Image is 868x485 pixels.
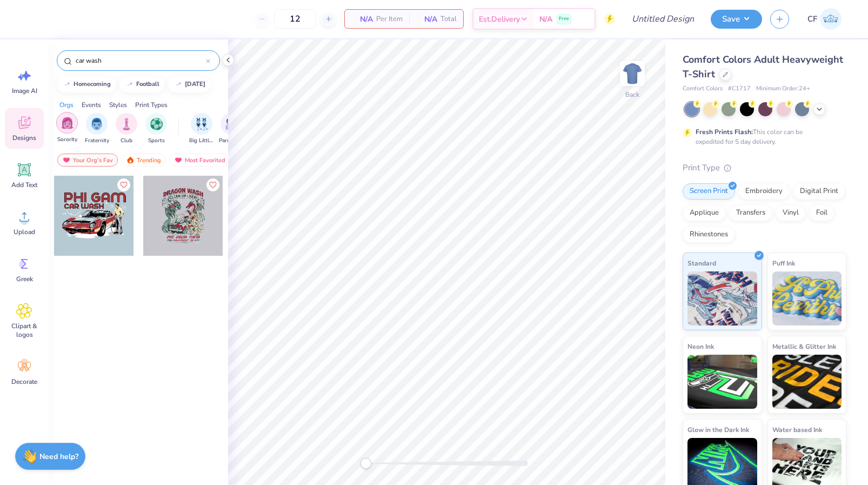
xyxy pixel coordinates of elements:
[85,137,109,145] span: Fraternity
[57,154,118,167] div: Your Org's Fav
[63,81,71,88] img: trend_line.gif
[119,76,164,92] button: football
[756,84,810,94] span: Minimum Order: 24 +
[56,112,78,144] div: filter for Sorority
[121,154,166,167] div: Trending
[189,137,214,145] span: Big Little Reveal
[39,451,78,462] strong: Need help?
[82,100,101,110] div: Events
[56,113,78,145] button: filter button
[16,275,33,283] span: Greek
[61,117,74,129] img: Sorority Image
[416,14,437,25] span: N/A
[14,228,35,236] span: Upload
[729,205,772,221] div: Transfers
[116,113,137,145] div: filter for Club
[11,377,37,386] span: Decorate
[683,183,735,200] div: Screen Print
[121,137,132,145] span: Club
[57,136,77,144] span: Sorority
[117,178,130,191] button: Like
[169,154,230,167] div: Most Favorited
[85,113,109,145] div: filter for Fraternity
[376,14,403,25] span: Per Item
[219,113,244,145] button: filter button
[687,257,716,269] span: Standard
[539,14,552,25] span: N/A
[559,15,569,23] span: Free
[121,118,132,130] img: Club Image
[59,100,74,110] div: Orgs
[360,458,371,469] div: Accessibility label
[738,183,790,200] div: Embroidery
[12,87,37,95] span: Image AI
[807,13,817,25] span: CF
[772,341,836,352] span: Metallic & Glitter Ink
[168,76,210,92] button: [DATE]
[711,10,762,29] button: Save
[145,113,167,145] div: filter for Sports
[772,257,795,269] span: Puff Ink
[440,14,457,25] span: Total
[206,178,219,191] button: Like
[687,424,749,435] span: Glow in the Dark Ink
[62,156,71,164] img: most_fav.gif
[772,355,842,409] img: Metallic & Glitter Ink
[687,271,757,325] img: Standard
[683,227,735,243] div: Rhinestones
[11,181,37,189] span: Add Text
[820,8,842,30] img: Claire Foster
[74,81,111,87] div: homecoming
[125,81,134,88] img: trend_line.gif
[189,113,214,145] div: filter for Big Little Reveal
[109,100,127,110] div: Styles
[185,81,205,87] div: halloween
[196,118,208,130] img: Big Little Reveal Image
[803,8,846,30] a: CF
[135,100,168,110] div: Print Types
[772,271,842,325] img: Puff Ink
[85,113,109,145] button: filter button
[696,128,753,136] strong: Fresh Prints Flash:
[150,118,163,130] img: Sports Image
[126,156,135,164] img: trending.gif
[772,424,822,435] span: Water based Ink
[6,322,42,339] span: Clipart & logos
[274,9,316,29] input: – –
[776,205,806,221] div: Vinyl
[225,118,238,130] img: Parent's Weekend Image
[116,113,137,145] button: filter button
[136,81,159,87] div: football
[91,118,103,130] img: Fraternity Image
[687,341,714,352] span: Neon Ink
[625,90,639,99] div: Back
[728,84,751,94] span: # C1717
[683,205,726,221] div: Applique
[623,8,703,30] input: Untitled Design
[57,76,116,92] button: homecoming
[683,84,723,94] span: Comfort Colors
[145,113,167,145] button: filter button
[479,14,520,25] span: Est. Delivery
[174,81,183,88] img: trend_line.gif
[148,137,165,145] span: Sports
[622,63,643,84] img: Back
[687,355,757,409] img: Neon Ink
[683,162,846,174] div: Print Type
[174,156,183,164] img: most_fav.gif
[189,113,214,145] button: filter button
[351,14,373,25] span: N/A
[793,183,845,200] div: Digital Print
[219,113,244,145] div: filter for Parent's Weekend
[75,55,206,66] input: Try "Alpha"
[219,137,244,145] span: Parent's Weekend
[696,127,829,147] div: This color can be expedited for 5 day delivery.
[12,134,36,142] span: Designs
[809,205,834,221] div: Foil
[683,53,843,81] span: Comfort Colors Adult Heavyweight T-Shirt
